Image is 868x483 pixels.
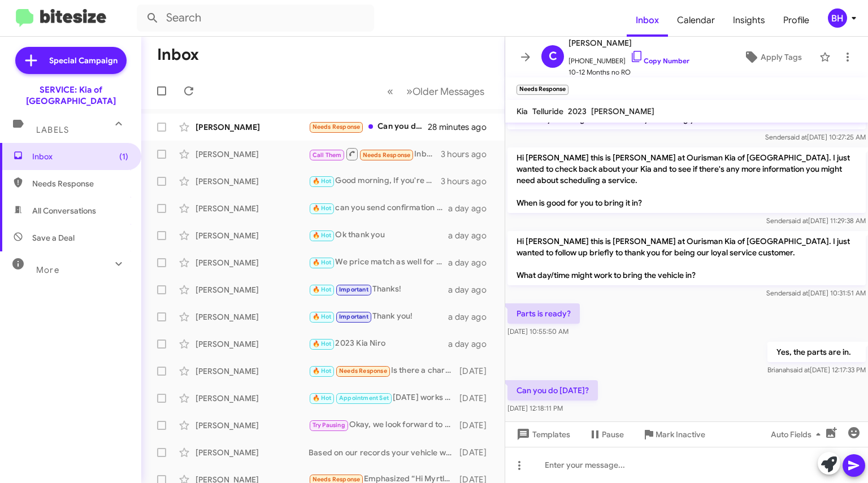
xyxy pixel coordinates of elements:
[633,424,714,445] button: Mark Inactive
[196,121,309,133] div: [PERSON_NAME]
[339,394,389,402] span: Appointment Set
[579,424,633,445] button: Pause
[761,47,802,67] span: Apply Tags
[828,8,847,28] div: BH
[381,80,491,103] nav: Page navigation example
[406,84,413,98] span: »
[507,404,563,412] span: [DATE] 12:18:11 PM
[157,46,199,64] h1: Inbox
[507,303,580,324] p: Parts is ready?
[363,151,411,159] span: Needs Response
[459,420,496,431] div: [DATE]
[196,149,309,160] div: [PERSON_NAME]
[505,424,579,445] button: Templates
[507,327,568,336] span: [DATE] 10:55:50 AM
[196,203,309,214] div: [PERSON_NAME]
[313,286,332,293] span: 🔥 Hot
[32,205,96,216] span: All Conversations
[309,310,448,323] div: Thank you!
[818,8,856,28] button: BH
[36,125,69,135] span: Labels
[765,133,866,141] span: Sender [DATE] 10:27:25 AM
[36,265,59,275] span: More
[448,203,496,214] div: a day ago
[119,151,128,162] span: (1)
[507,147,866,213] p: Hi [PERSON_NAME] this is [PERSON_NAME] at Ourisman Kia of [GEOGRAPHIC_DATA]. I just wanted to che...
[766,289,866,297] span: Sender [DATE] 10:31:51 AM
[514,424,570,445] span: Templates
[762,424,834,445] button: Auto Fields
[309,391,459,404] div: [DATE] works great! Ill put you on the schedule right now.
[448,230,496,241] div: a day ago
[313,476,361,483] span: Needs Response
[313,259,332,266] span: 🔥 Hot
[459,447,496,458] div: [DATE]
[196,176,309,187] div: [PERSON_NAME]
[196,447,309,458] div: [PERSON_NAME]
[507,380,598,401] p: Can you do [DATE]?
[196,365,309,377] div: [PERSON_NAME]
[339,286,368,293] span: Important
[380,80,400,103] button: Previous
[517,106,528,116] span: Kia
[309,364,459,377] div: Is there a charge for this?
[137,5,374,32] input: Search
[568,50,689,67] span: [PHONE_NUMBER]
[313,204,332,212] span: 🔥 Hot
[767,342,866,362] p: Yes, the parts are in.
[771,424,825,445] span: Auto Fields
[668,4,724,37] a: Calendar
[459,365,496,377] div: [DATE]
[309,447,459,458] div: Based on our records your vehicle was lasted serviced at 14,503. Your vehicle may be due for a oi...
[32,151,128,162] span: Inbox
[309,337,448,350] div: 2023 Kia Niro
[15,47,127,74] a: Special Campaign
[413,85,484,98] span: Older Messages
[313,177,332,185] span: 🔥 Hot
[49,55,118,66] span: Special Campaign
[517,85,568,95] small: Needs Response
[339,367,387,375] span: Needs Response
[774,4,818,37] span: Profile
[400,80,491,103] button: Next
[313,313,332,320] span: 🔥 Hot
[428,121,496,133] div: 28 minutes ago
[196,393,309,404] div: [PERSON_NAME]
[309,283,448,296] div: Thanks!
[309,256,448,269] div: We price match as well for vehicle services. You do have a open recall as well. The window trim w...
[196,284,309,295] div: [PERSON_NAME]
[313,367,332,375] span: 🔥 Hot
[767,365,866,374] span: Brianah [DATE] 12:17:33 PM
[568,67,689,78] span: 10-12 Months no RO
[507,231,866,285] p: Hi [PERSON_NAME] this is [PERSON_NAME] at Ourisman Kia of [GEOGRAPHIC_DATA]. I just wanted to fol...
[441,149,496,160] div: 3 hours ago
[787,133,807,141] span: said at
[196,420,309,431] div: [PERSON_NAME]
[731,47,814,67] button: Apply Tags
[309,120,428,133] div: Can you do [DATE]?
[448,311,496,323] div: a day ago
[441,176,496,187] div: 3 hours ago
[196,230,309,241] div: [PERSON_NAME]
[313,232,332,239] span: 🔥 Hot
[387,84,393,98] span: «
[724,4,774,37] a: Insights
[766,216,866,225] span: Sender [DATE] 11:29:38 AM
[788,216,808,225] span: said at
[32,178,128,189] span: Needs Response
[448,284,496,295] div: a day ago
[309,419,459,432] div: Okay, we look forward to speaking with you.
[459,393,496,404] div: [DATE]
[309,229,448,242] div: Ok thank you
[627,4,668,37] a: Inbox
[339,313,368,320] span: Important
[656,424,705,445] span: Mark Inactive
[313,421,345,429] span: Try Pausing
[790,365,810,374] span: said at
[568,36,689,50] span: [PERSON_NAME]
[788,289,808,297] span: said at
[313,151,342,159] span: Call Them
[448,257,496,268] div: a day ago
